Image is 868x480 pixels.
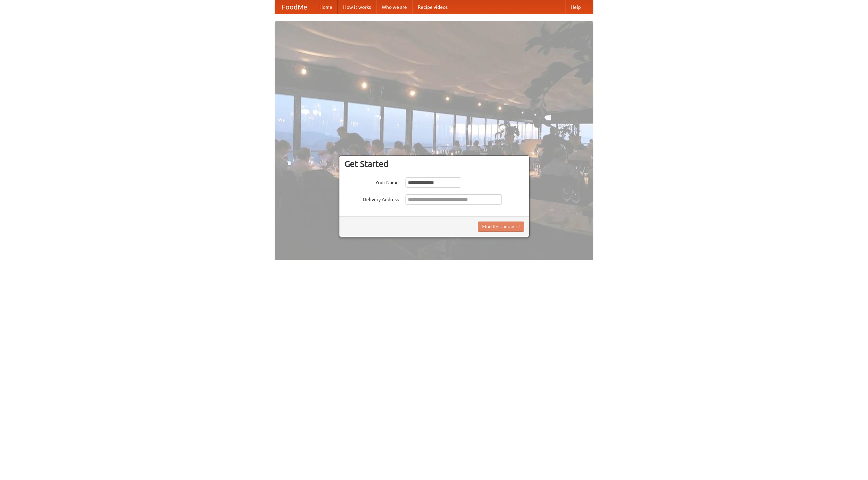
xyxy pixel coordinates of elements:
label: Your Name [344,177,399,186]
a: Recipe videos [412,0,453,14]
a: Help [565,0,586,14]
h3: Get Started [344,159,524,169]
button: Find Restaurants! [478,222,524,232]
label: Delivery Address [344,194,399,203]
a: FoodMe [275,0,314,14]
a: Who we are [376,0,412,14]
a: How it works [338,0,376,14]
a: Home [314,0,338,14]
